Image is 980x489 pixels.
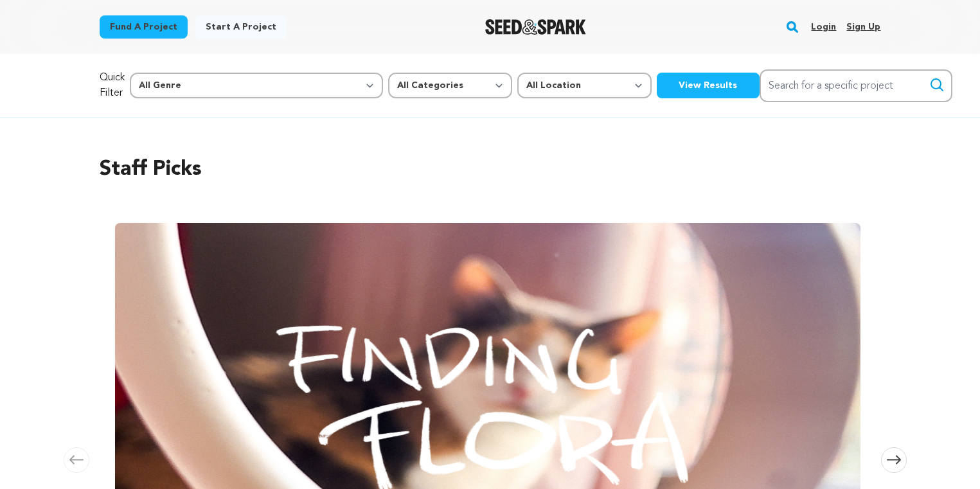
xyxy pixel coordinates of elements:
a: Start a project [195,15,287,39]
a: Login [811,17,836,37]
img: Seed&Spark Logo Dark Mode [485,19,586,35]
a: Seed&Spark Homepage [485,19,586,35]
p: Quick Filter [100,70,125,101]
a: Fund a project [100,15,188,39]
a: Sign up [846,17,880,37]
h2: Staff Picks [100,154,881,185]
input: Search for a specific project [760,69,952,102]
button: View Results [657,73,760,98]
